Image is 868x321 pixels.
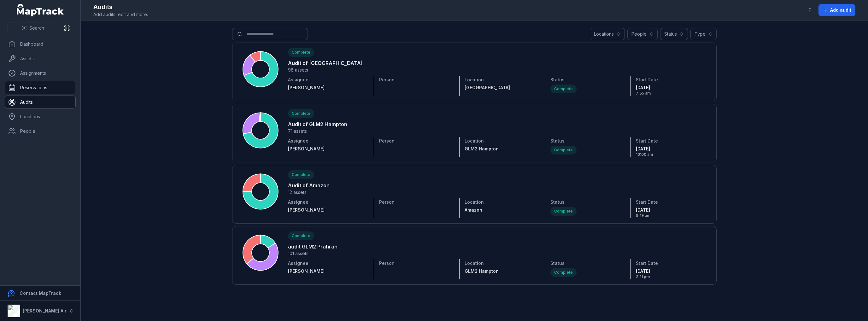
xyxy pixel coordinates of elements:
[465,85,535,91] a: [GEOGRAPHIC_DATA]
[550,85,577,93] div: Complete
[29,25,44,31] span: Search
[627,28,658,40] button: People
[465,146,535,152] a: GLM2 Hampton
[465,268,499,274] span: GLM2 Hampton
[5,110,75,123] a: Locations
[288,85,369,91] a: [PERSON_NAME]
[636,268,706,279] time: 7/23/2025, 3:11:24 PM
[288,146,369,152] a: [PERSON_NAME]
[660,28,688,40] button: Status
[23,308,67,313] strong: [PERSON_NAME] Air
[636,268,706,274] span: [DATE]
[636,146,706,152] span: [DATE]
[17,4,64,16] a: MapTrack
[5,67,75,79] a: Assignments
[465,146,499,151] span: GLM2 Hampton
[465,268,535,274] a: GLM2 Hampton
[465,85,510,90] span: [GEOGRAPHIC_DATA]
[465,207,535,213] a: Amazon
[5,52,75,65] a: Assets
[636,85,706,96] time: 8/1/2025, 7:55:04 AM
[636,152,706,157] span: 10:00 am
[550,146,577,155] div: Complete
[8,22,58,34] button: Search
[5,96,75,108] a: Audits
[5,81,75,94] a: Reservations
[590,28,625,40] button: Locations
[818,4,855,16] button: Add audit
[5,38,75,50] a: Dashboard
[93,11,148,18] span: Add audits, edit and more.
[550,207,577,216] div: Complete
[636,207,706,213] span: [DATE]
[636,274,706,279] span: 3:11 pm
[93,3,148,11] h2: Audits
[5,125,75,137] a: People
[636,91,706,96] span: 7:55 am
[288,268,369,274] a: [PERSON_NAME]
[690,28,717,40] button: Type
[830,7,851,13] span: Add audit
[636,85,706,91] span: [DATE]
[636,213,706,218] span: 9:19 am
[636,146,706,157] time: 7/25/2025, 10:00:06 AM
[465,207,482,213] span: Amazon
[636,207,706,218] time: 7/28/2025, 9:19:42 AM
[288,207,369,213] a: [PERSON_NAME]
[20,290,61,296] strong: Contact MapTrack
[550,268,577,277] div: Complete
